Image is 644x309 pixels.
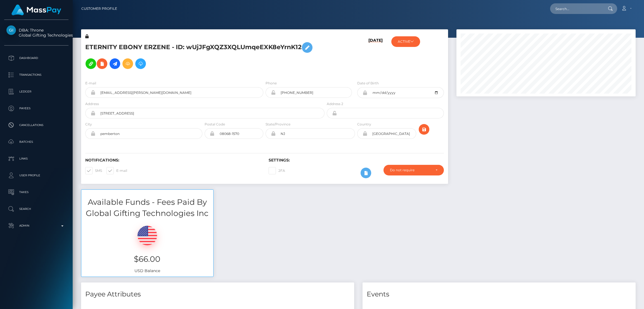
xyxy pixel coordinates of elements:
h4: Events [367,289,631,299]
p: Ledger [6,87,66,96]
label: 2FA [269,167,285,174]
button: ACTIVE [391,36,420,47]
label: SMS [85,167,102,174]
label: State/Province [266,122,290,127]
label: E-mail [106,167,127,174]
label: Country [357,122,371,127]
label: Address 2 [327,101,343,106]
span: DBA: Throne Global Gifting Technologies Inc [4,28,68,38]
a: Transactions [4,68,68,82]
a: Cancellations [4,118,68,132]
p: Admin [6,222,66,230]
p: Cancellations [6,121,66,129]
a: Dashboard [4,51,68,65]
img: MassPay Logo [11,4,61,15]
h6: Notifications: [85,158,260,163]
h5: ETERNITY EBONY ERZENE - ID: wUjJFgXQZ3XQLUmqeEXK8eYrnK12 [85,39,321,72]
img: Global Gifting Technologies Inc [6,25,16,35]
p: Links [6,154,66,163]
a: Batches [4,135,68,149]
p: Taxes [6,188,66,196]
a: Payees [4,101,68,115]
a: User Profile [4,168,68,182]
input: Search... [550,3,603,14]
p: Transactions [6,71,66,79]
label: Phone [266,81,277,86]
label: Postal Code [205,122,225,127]
h3: Available Funds - Fees Paid By Global Gifting Technologies Inc [81,197,213,218]
a: Admin [4,219,68,233]
h6: [DATE] [368,38,383,74]
a: Customer Profile [81,3,117,15]
a: Taxes [4,185,68,199]
p: Search [6,205,66,213]
h6: Settings: [269,158,444,163]
div: USD Balance [81,219,213,277]
a: Links [4,152,68,166]
img: USD.png [138,226,157,245]
p: Batches [6,138,66,146]
h3: $66.00 [86,254,209,265]
p: Dashboard [6,54,66,62]
a: Initiate Payout [110,58,120,69]
button: Do not require [383,165,444,175]
p: Payees [6,104,66,113]
h4: Payee Attributes [85,289,350,299]
label: Address [85,101,99,106]
label: Date of Birth [357,81,379,86]
p: User Profile [6,171,66,180]
label: E-mail [85,81,96,86]
label: City [85,122,92,127]
div: Do not require [390,168,431,172]
a: Ledger [4,85,68,99]
a: Search [4,202,68,216]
